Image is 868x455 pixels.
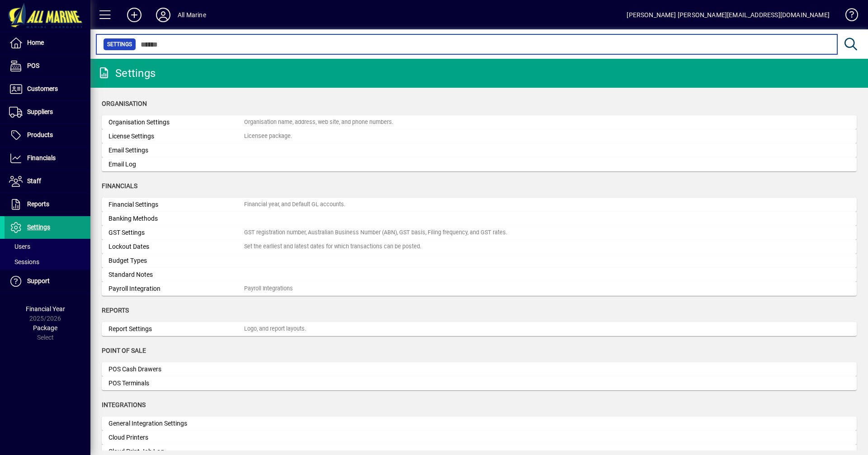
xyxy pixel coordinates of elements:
[97,66,156,81] div: Settings
[102,322,857,336] a: Report SettingsLogo, and report layouts.
[244,200,345,209] div: Financial year, and Default GL accounts.
[102,182,137,190] span: Financials
[102,376,857,390] a: POS Terminals
[27,177,41,185] span: Staff
[102,268,857,282] a: Standard Notes
[108,433,244,442] div: Cloud Printers
[102,307,129,314] span: Reports
[244,242,421,251] div: Set the earliest and latest dates for which transactions can be posted.
[178,8,206,22] div: All Marine
[27,223,50,231] span: Settings
[27,39,44,46] span: Home
[102,226,857,240] a: GST SettingsGST registration number, Australian Business Number (ABN), GST basis, Filing frequenc...
[102,347,146,354] span: Point of Sale
[108,214,244,223] div: Banking Methods
[5,147,90,170] a: Financials
[108,284,244,294] div: Payroll Integration
[27,277,50,284] span: Support
[244,284,293,293] div: Payroll Integrations
[108,270,244,280] div: Standard Notes
[108,132,244,141] div: License Settings
[5,239,90,254] a: Users
[27,85,58,92] span: Customers
[839,2,857,31] a: Knowledge Base
[108,256,244,265] div: Budget Types
[108,228,244,237] div: GST Settings
[5,254,90,270] a: Sessions
[9,258,39,265] span: Sessions
[27,154,56,161] span: Financials
[244,325,306,333] div: Logo, and report layouts.
[102,401,146,408] span: Integrations
[102,282,857,296] a: Payroll IntegrationPayroll Integrations
[627,8,830,22] div: [PERSON_NAME] [PERSON_NAME][EMAIL_ADDRESS][DOMAIN_NAME]
[27,62,39,69] span: POS
[102,115,857,129] a: Organisation SettingsOrganisation name, address, web site, and phone numbers.
[149,7,178,23] button: Profile
[108,118,244,127] div: Organisation Settings
[108,365,244,374] div: POS Cash Drawers
[102,212,857,226] a: Banking Methods
[5,32,90,54] a: Home
[244,228,507,237] div: GST registration number, Australian Business Number (ABN), GST basis, Filing frequency, and GST r...
[5,101,90,123] a: Suppliers
[108,160,244,169] div: Email Log
[102,157,857,171] a: Email Log
[108,324,244,334] div: Report Settings
[102,431,857,445] a: Cloud Printers
[102,254,857,268] a: Budget Types
[5,270,90,293] a: Support
[27,108,53,115] span: Suppliers
[102,198,857,212] a: Financial SettingsFinancial year, and Default GL accounts.
[27,200,49,208] span: Reports
[27,131,53,138] span: Products
[108,419,244,428] div: General Integration Settings
[244,132,292,141] div: Licensee package.
[108,146,244,155] div: Email Settings
[5,55,90,77] a: POS
[108,379,244,388] div: POS Terminals
[244,118,393,127] div: Organisation name, address, web site, and phone numbers.
[33,324,57,332] span: Package
[9,243,30,250] span: Users
[5,78,90,100] a: Customers
[108,200,244,209] div: Financial Settings
[5,193,90,216] a: Reports
[102,240,857,254] a: Lockout DatesSet the earliest and latest dates for which transactions can be posted.
[107,40,132,49] span: Settings
[108,242,244,251] div: Lockout Dates
[120,7,149,23] button: Add
[102,417,857,431] a: General Integration Settings
[102,100,147,107] span: Organisation
[26,305,65,313] span: Financial Year
[102,143,857,157] a: Email Settings
[102,362,857,376] a: POS Cash Drawers
[5,170,90,193] a: Staff
[102,129,857,143] a: License SettingsLicensee package.
[5,124,90,147] a: Products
